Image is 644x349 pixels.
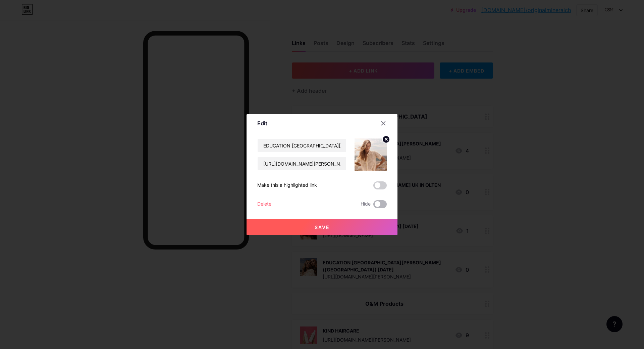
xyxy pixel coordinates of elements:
span: Save [315,224,330,230]
div: Edit [257,119,267,127]
input: Title [258,139,346,152]
span: Hide [361,200,371,208]
div: Make this a highlighted link [257,181,317,189]
div: Delete [257,200,271,208]
button: Save [247,219,397,235]
img: link_thumbnail [355,138,387,171]
input: URL [258,157,346,170]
